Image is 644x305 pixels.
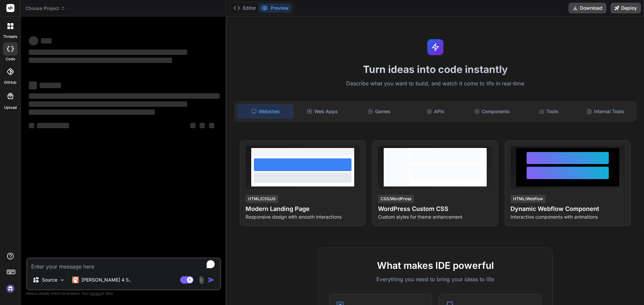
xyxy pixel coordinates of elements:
[6,56,15,62] label: code
[42,277,57,283] p: Source
[27,258,220,271] textarea: To enrich screen reader interactions, please activate Accessibility in Grammarly extension settings
[246,214,360,220] p: Responsive design with smooth interactions
[378,195,414,203] div: CSS/WordPress
[72,277,79,283] img: Claude 4 Sonnet
[246,204,360,214] h4: Modern Landing Page
[208,277,215,283] img: icon
[259,3,291,13] button: Preview
[29,109,155,115] span: ‌
[408,104,463,119] div: APIs
[198,276,205,284] img: attachment
[465,104,520,119] div: Components
[295,104,350,119] div: Web Apps
[209,123,214,128] span: ‌
[378,214,492,220] p: Custom styles for theme enhancement
[352,104,407,119] div: Games
[29,81,37,89] span: ‌
[29,50,187,55] span: ‌
[511,214,625,220] p: Interactive components with animations
[569,3,606,13] button: Download
[578,104,633,119] div: Internal Tools
[190,123,196,128] span: ‌
[200,123,205,128] span: ‌
[230,63,640,75] h1: Turn ideas into code instantly
[3,34,17,40] label: threads
[37,123,69,128] span: ‌
[329,275,542,283] p: Everything you need to bring your ideas to life
[511,195,546,203] div: HTML/Webflow
[41,38,52,44] span: ‌
[59,277,65,283] img: Pick Models
[26,290,221,297] p: Always double-check its answers. Your in Bind
[231,3,259,13] button: Editor
[90,291,102,295] span: privacy
[511,204,625,214] h4: Dynamic Webflow Component
[29,123,34,128] span: ‌
[29,101,187,107] span: ‌
[237,104,293,119] div: Websites
[610,3,641,13] button: Deploy
[29,93,220,99] span: ‌
[246,195,278,203] div: HTML/CSS/JS
[5,283,16,294] img: signin
[4,80,16,85] label: GitHub
[521,104,577,119] div: Tools
[82,277,131,283] p: [PERSON_NAME] 4 S..
[25,5,65,12] span: Choose Project
[378,204,492,214] h4: WordPress Custom CSS
[329,258,542,273] h2: What makes IDE powerful
[29,36,38,46] span: ‌
[230,79,640,88] p: Describe what you want to build, and watch it come to life in real-time
[4,105,17,110] label: Upload
[40,83,61,88] span: ‌
[29,58,172,63] span: ‌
